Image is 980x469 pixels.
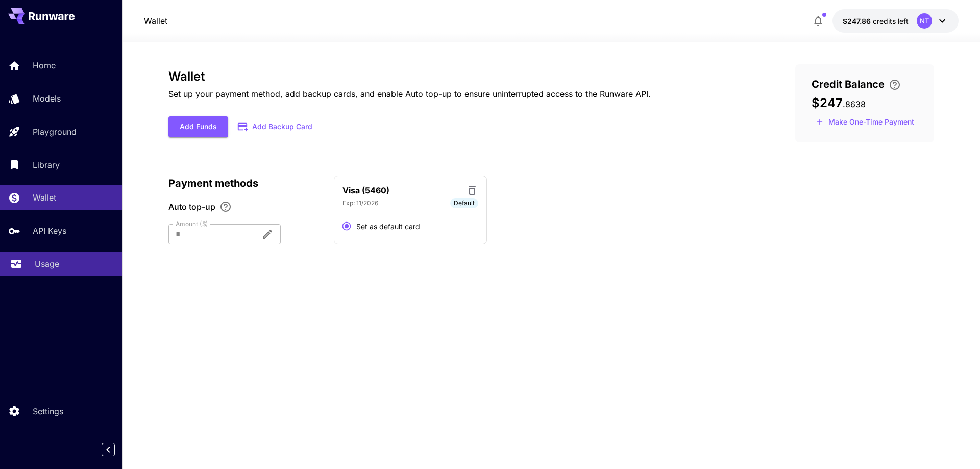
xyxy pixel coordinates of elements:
p: Wallet [33,191,56,204]
button: Add Funds [168,116,228,137]
p: Set up your payment method, add backup cards, and enable Auto top-up to ensure uninterrupted acce... [168,88,651,100]
p: API Keys [33,225,66,237]
p: Home [33,59,56,71]
p: Payment methods [168,176,322,191]
div: NT [917,13,932,29]
span: Default [450,199,478,208]
span: $247 [812,95,843,110]
span: . 8638 [843,99,866,109]
p: Models [33,92,61,105]
button: Enable Auto top-up to ensure uninterrupted service. We'll automatically bill the chosen amount wh... [215,201,236,213]
span: credits left [873,17,909,26]
p: Usage [35,258,59,270]
p: Visa (5460) [342,184,389,196]
p: Exp: 11/2026 [342,199,378,208]
div: $247.8638 [843,16,909,27]
span: Set as default card [356,221,420,232]
h3: Wallet [168,69,651,84]
a: Wallet [144,15,167,27]
button: Make a one-time, non-recurring payment [812,114,919,130]
button: Add Backup Card [228,117,323,137]
button: Collapse sidebar [102,443,115,456]
span: Auto top-up [168,201,215,213]
p: Settings [33,405,63,417]
p: Library [33,159,60,171]
span: $247.86 [843,17,873,26]
button: $247.8638NT [832,9,959,33]
button: Enter your card details and choose an Auto top-up amount to avoid service interruptions. We'll au... [885,79,905,91]
p: Playground [33,126,77,138]
nav: breadcrumb [144,15,167,27]
span: Credit Balance [812,77,885,92]
label: Amount ($) [176,219,208,228]
div: Collapse sidebar [109,440,122,459]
